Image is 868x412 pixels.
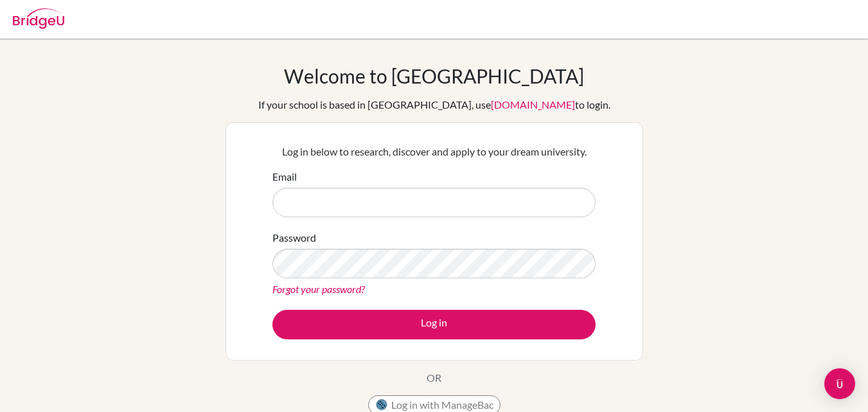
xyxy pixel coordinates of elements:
label: Password [272,230,316,246]
label: Email [272,169,297,184]
a: [DOMAIN_NAME] [491,98,575,111]
h1: Welcome to [GEOGRAPHIC_DATA] [284,64,584,87]
button: Log in [272,310,596,339]
div: Open Intercom Messenger [824,368,855,399]
div: If your school is based in [GEOGRAPHIC_DATA], use to login. [258,97,610,112]
p: OR [427,370,441,386]
p: Log in below to research, discover and apply to your dream university. [272,144,596,159]
a: Forgot your password? [272,283,365,295]
img: Bridge-U [13,8,64,29]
